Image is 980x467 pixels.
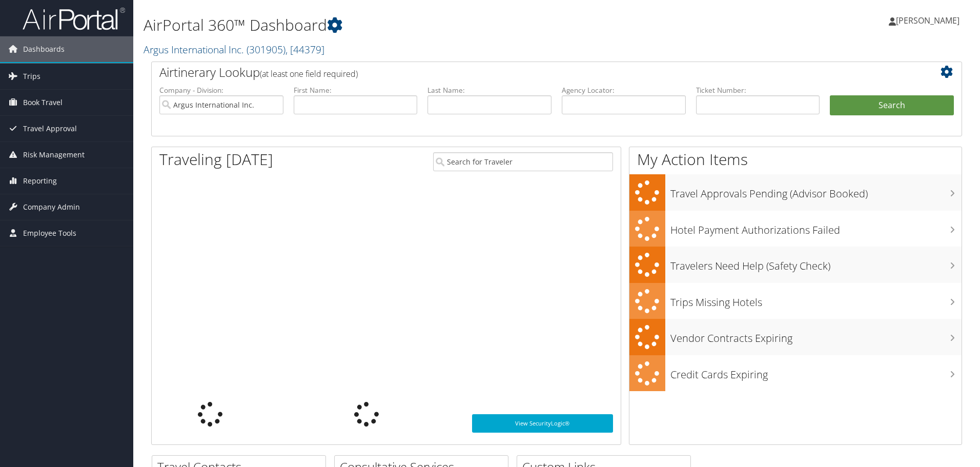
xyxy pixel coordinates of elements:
[670,181,962,201] h3: Travel Approvals Pending (Advisor Booked)
[23,142,85,168] span: Risk Management
[260,68,358,79] span: (at least one field required)
[23,220,76,246] span: Employee Tools
[247,43,285,56] span: ( 301905 )
[696,85,820,95] label: Ticket Number:
[629,247,962,283] a: Travelers Need Help (Safety Check)
[472,414,613,433] a: View SecurityLogic®
[562,85,686,95] label: Agency Locator:
[889,5,970,36] a: [PERSON_NAME]
[23,7,125,31] img: airportal-logo.png
[629,149,962,170] h1: My Action Items
[159,64,886,81] h2: Airtinerary Lookup
[670,218,962,237] h3: Hotel Payment Authorizations Failed
[23,116,77,141] span: Travel Approval
[830,95,954,116] button: Search
[159,149,273,170] h1: Traveling [DATE]
[629,355,962,392] a: Credit Cards Expiring
[159,85,283,95] label: Company - Division:
[670,362,962,382] h3: Credit Cards Expiring
[629,211,962,247] a: Hotel Payment Authorizations Failed
[896,15,959,26] span: [PERSON_NAME]
[144,14,695,36] h1: AirPortal 360™ Dashboard
[670,290,962,310] h3: Trips Missing Hotels
[670,254,962,273] h3: Travelers Need Help (Safety Check)
[670,326,962,346] h3: Vendor Contracts Expiring
[433,152,613,171] input: Search for Traveler
[629,283,962,319] a: Trips Missing Hotels
[427,85,552,95] label: Last Name:
[23,194,80,220] span: Company Admin
[629,319,962,355] a: Vendor Contracts Expiring
[23,168,57,194] span: Reporting
[144,43,324,56] a: Argus International Inc.
[629,174,962,211] a: Travel Approvals Pending (Advisor Booked)
[294,85,418,95] label: First Name:
[23,64,40,89] span: Trips
[23,36,65,62] span: Dashboards
[23,90,63,115] span: Book Travel
[285,43,324,56] span: , [ 44379 ]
